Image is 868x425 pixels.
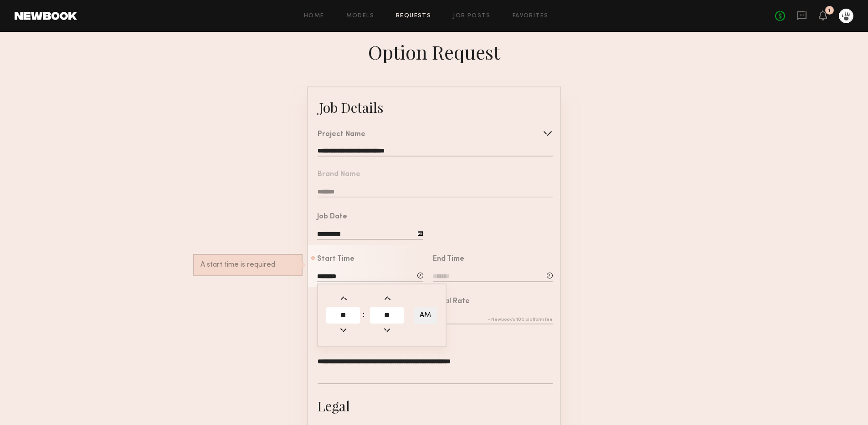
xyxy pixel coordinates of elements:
[828,8,831,13] div: 1
[317,213,347,221] div: Job Date
[433,298,470,305] div: Total Rate
[318,131,365,138] div: Project Name
[304,13,324,19] a: Home
[346,13,374,19] a: Models
[414,307,437,324] button: AM
[368,39,500,65] div: Option Request
[453,13,491,19] a: Job Posts
[433,256,464,263] div: End Time
[319,98,383,116] div: Job Details
[317,256,354,263] div: Start Time
[513,13,549,19] a: Favorites
[362,306,369,324] td: :
[200,261,295,269] div: A start time is required
[317,397,350,415] div: Legal
[396,13,431,19] a: Requests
